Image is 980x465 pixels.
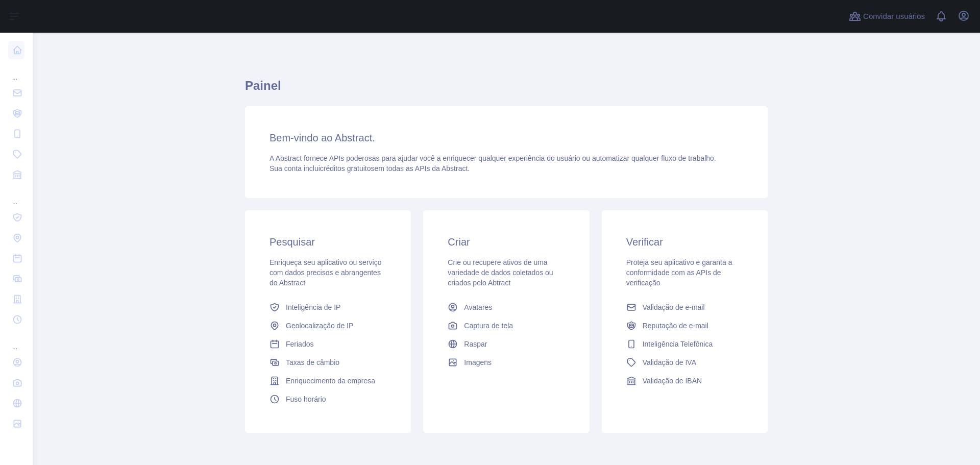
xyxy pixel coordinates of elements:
[265,316,390,335] a: Geolocalização de IP
[643,303,705,311] font: Validação de e-mail
[286,322,353,330] font: Geolocalização de IP
[626,258,732,287] font: Proteja seu aplicativo e garanta a conformidade com as APIs de verificação
[286,395,326,403] font: Fuso horário
[269,164,320,173] font: Sua conta inclui
[444,316,569,335] a: Captura de tela
[269,132,375,143] font: Bem-vindo ao Abstract.
[320,164,375,173] font: créditos gratuitos
[374,164,470,173] font: em todas as APIs da Abstract.
[622,335,747,353] a: Inteligência Telefônica
[847,8,927,25] button: Convidar usuários
[444,298,569,316] a: Avatares
[12,74,17,81] font: ...
[265,390,390,408] a: Fuso horário
[622,353,747,372] a: Validação de IVA
[464,358,492,366] font: Imagens
[626,236,663,248] font: Verificar
[286,303,340,311] font: Inteligência de IP
[622,316,747,335] a: Reputação de e-mail
[269,154,716,162] font: A Abstract fornece APIs poderosas para ajudar você a enriquecer qualquer experiência do usuário o...
[464,322,513,330] font: Captura de tela
[444,335,569,353] a: Raspar
[12,344,17,351] font: ...
[643,322,708,330] font: Reputação de e-mail
[286,340,313,348] font: Feriados
[269,236,315,248] font: Pesquisar
[863,12,925,20] font: Convidar usuários
[444,353,569,372] a: Imagens
[448,258,553,287] font: Crie ou recupere ativos de uma variedade de dados coletados ou criados pelo Abtract
[643,358,696,366] font: Validação de IVA
[464,340,487,348] font: Raspar
[265,298,390,316] a: Inteligência de IP
[269,258,381,287] font: Enriqueça seu aplicativo ou serviço com dados precisos e abrangentes do Abstract
[464,303,492,311] font: Avatares
[12,199,17,206] font: ...
[265,353,390,372] a: Taxas de câmbio
[643,377,702,385] font: Validação de IBAN
[643,340,713,348] font: Inteligência Telefônica
[245,79,281,92] font: Painel
[265,372,390,390] a: Enriquecimento da empresa
[286,358,339,366] font: Taxas de câmbio
[622,372,747,390] a: Validação de IBAN
[622,298,747,316] a: Validação de e-mail
[265,335,390,353] a: Feriados
[448,236,470,248] font: Criar
[286,377,375,385] font: Enriquecimento da empresa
